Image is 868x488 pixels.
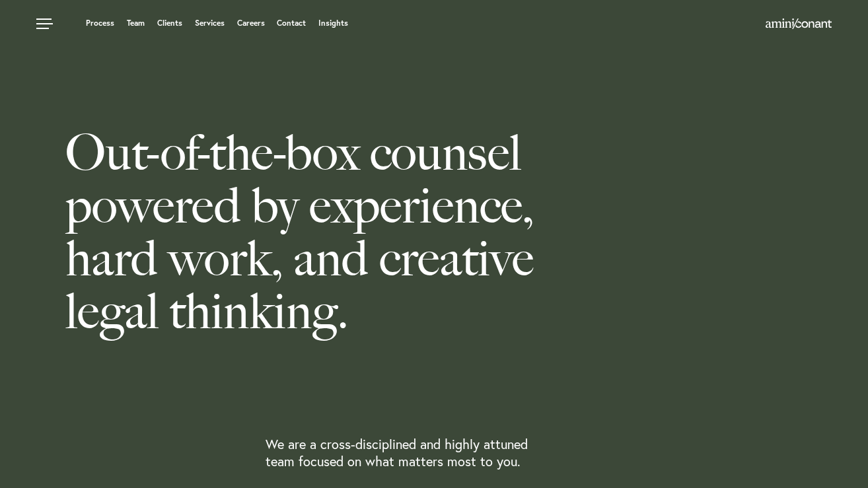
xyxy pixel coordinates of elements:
[318,19,348,27] a: Insights
[237,19,265,27] a: Careers
[766,18,832,29] img: Amini & Conant
[127,19,145,27] a: Team
[195,19,225,27] a: Services
[277,19,306,27] a: Contact
[157,19,182,27] a: Clients
[766,19,832,30] a: Home
[266,436,558,470] p: We are a cross-disciplined and highly attuned team focused on what matters most to you.
[86,19,114,27] a: Process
